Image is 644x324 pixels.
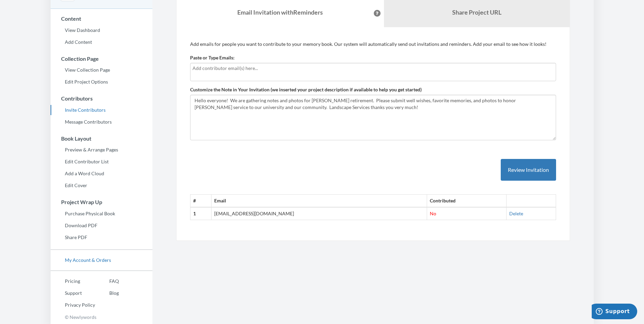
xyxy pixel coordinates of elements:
a: Pricing [51,276,95,286]
h3: Contributors [51,95,152,102]
a: Edit Contributor List [51,157,152,167]
input: Add contributor email(s) here... [192,65,554,72]
a: Edit Cover [51,180,152,191]
label: Customize the Note in Your Invitation (we inserted your project description if available to help ... [190,86,422,93]
th: # [190,195,211,207]
a: Blog [95,288,119,298]
a: Invite Contributors [51,105,152,115]
a: Message Contributors [51,117,152,127]
label: Paste or Type Emails: [190,54,235,61]
button: Review Invitation [501,159,556,181]
a: Support [51,288,95,298]
a: FAQ [95,276,119,286]
a: Add a Word Cloud [51,168,152,179]
th: Email [211,195,427,207]
a: My Account & Orders [51,255,152,265]
p: Add emails for people you want to contribute to your memory book. Our system will automatically s... [190,41,556,48]
a: Download PDF [51,220,152,231]
b: Share Project URL [452,8,501,16]
td: [EMAIL_ADDRESS][DOMAIN_NAME] [211,207,427,220]
a: View Dashboard [51,25,152,35]
h3: Collection Page [51,56,152,62]
a: Preview & Arrange Pages [51,145,152,155]
a: Add Content [51,37,152,47]
h3: Book Layout [51,136,152,142]
a: Privacy Policy [51,300,95,310]
a: Delete [509,211,523,216]
th: Contributed [427,195,506,207]
a: Edit Project Options [51,77,152,87]
h3: Content [51,16,152,22]
th: 1 [190,207,211,220]
a: Purchase Physical Book [51,209,152,219]
p: © Newlywords [51,312,152,322]
iframe: Opens a widget where you can chat to one of our agents [592,304,637,321]
a: Share PDF [51,232,152,242]
strong: Email Invitation with Reminders [237,8,323,16]
a: View Collection Page [51,65,152,75]
h3: Project Wrap Up [51,199,152,205]
textarea: Hello everyone! We are gathering notes and photos for [PERSON_NAME] retirement. Please submit wel... [190,95,556,140]
span: No [430,211,436,216]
